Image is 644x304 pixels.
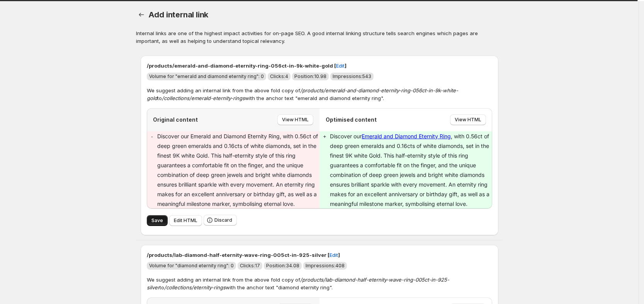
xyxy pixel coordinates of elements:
span: Position: 10.98 [294,73,326,79]
button: View HTML [450,114,486,125]
span: Position: 34.08 [266,263,299,268]
span: Edit HTML [174,217,197,224]
em: /collections/eternity-rings [164,284,226,290]
button: Edit HTML [169,215,202,226]
p: /products/emerald-and-diamond-eternity-ring-056ct-in-9k-white-gold [ ] [147,62,492,70]
span: Edit [336,62,345,70]
p: We suggest adding an internal link from the above fold copy of to with the anchor text "emerald a... [147,87,492,102]
a: Emerald and Diamond Eternity Ring [362,133,451,139]
p: Discover our , with 0.56ct of deep green emeralds and 0.16cts of white diamonds, set in the fines... [330,131,492,209]
button: Edit [325,249,343,261]
span: Impressions: 408 [306,263,345,268]
button: Discard [204,215,237,226]
p: Internal links are one of the highest impact activities for on-page SEO. A good internal linking ... [136,29,503,45]
p: Discover our Emerald and Diamond Eternity Ring, with 0.56ct of deep green emeralds and 0.16cts of... [157,131,319,209]
button: Save [147,215,168,226]
p: Optimised content [326,116,377,124]
span: Clicks: 4 [270,73,288,79]
p: /products/lab-diamond-half-eternity-wave-ring-005ct-in-925-silver [ ] [147,251,492,259]
button: Edit [331,59,349,72]
span: Volume for "emerald and diamond eternity ring": 0 [149,73,264,79]
span: Add internal link [148,10,209,19]
span: View HTML [455,117,481,123]
button: View HTML [277,114,313,125]
span: Clicks: 17 [240,263,260,268]
pre: + [323,132,326,141]
span: Volume for "diamond eternity ring": 0 [149,263,234,268]
p: Original content [153,116,198,124]
p: We suggest adding an internal link from the above fold copy of to with the anchor text "diamond e... [147,276,492,291]
em: /products/lab-diamond-half-eternity-wave-ring-005ct-in-925-silver [147,277,449,290]
em: /collections/emerald-eternity-rings [162,95,245,101]
span: Discard [214,217,232,223]
span: Edit [330,251,338,259]
pre: - [151,132,154,141]
span: Save [151,217,163,224]
span: View HTML [282,117,309,123]
em: /products/emerald-and-diamond-eternity-ring-056ct-in-9k-white-gold [147,87,458,101]
span: Impressions: 543 [333,73,371,79]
